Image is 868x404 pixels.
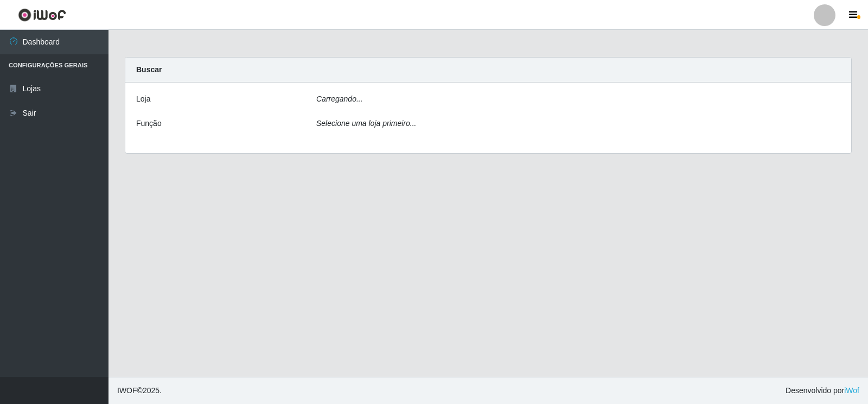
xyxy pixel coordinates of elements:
strong: Buscar [136,65,162,74]
i: Selecione uma loja primeiro... [316,119,416,128]
a: iWof [844,386,859,395]
span: © 2025 . [117,385,162,396]
label: Loja [136,93,150,105]
label: Função [136,118,162,129]
img: CoreUI Logo [18,8,66,22]
span: Desenvolvido por [786,385,859,396]
span: IWOF [117,386,137,395]
i: Carregando... [316,94,363,103]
